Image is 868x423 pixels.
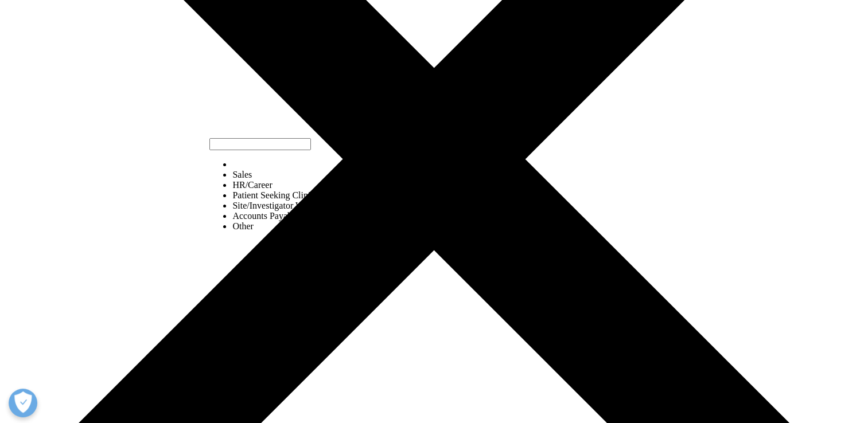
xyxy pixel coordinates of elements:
[232,221,344,232] li: Other
[232,180,344,190] li: HR/Career
[9,389,37,417] button: Open Preferences
[232,190,344,201] li: Patient Seeking Clinical Trials
[232,170,344,180] li: Sales
[232,211,344,221] li: Accounts Payable/Receivable
[232,201,344,211] li: Site/Investigator Waiting List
